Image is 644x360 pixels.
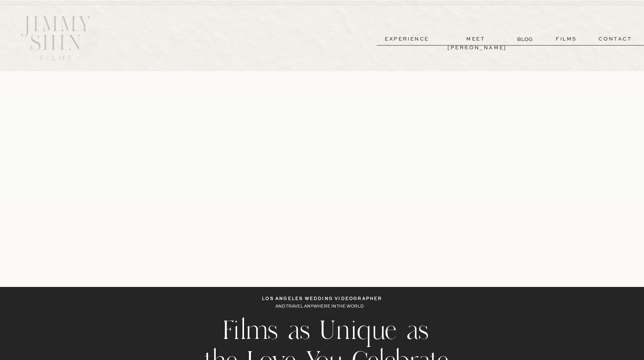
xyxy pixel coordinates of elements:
a: films [548,35,585,44]
p: AND TRAVEL ANYWHERE IN THE WORLD [275,303,369,311]
a: contact [588,35,643,44]
a: BLOG [517,35,534,43]
a: meet [PERSON_NAME] [447,35,504,44]
b: los angeles wedding videographer [262,297,382,301]
a: experience [379,35,435,44]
